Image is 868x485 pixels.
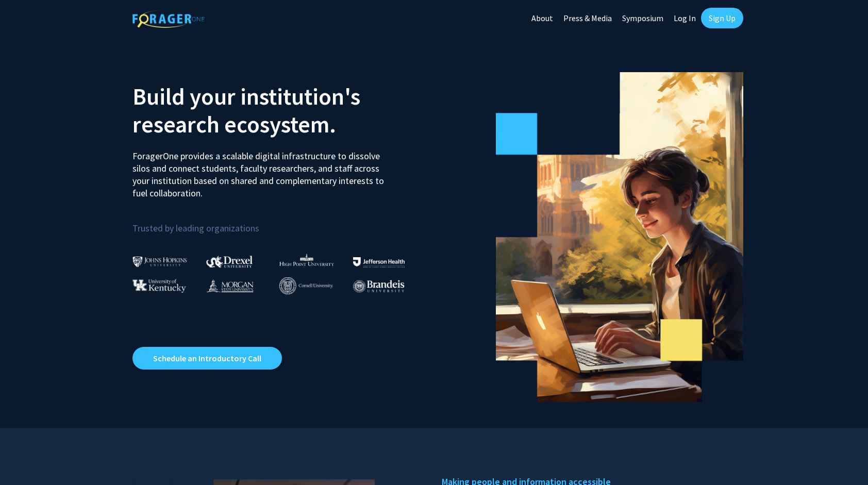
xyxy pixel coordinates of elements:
p: ForagerOne provides a scalable digital infrastructure to dissolve silos and connect students, fac... [132,142,391,199]
img: Drexel University [206,256,253,267]
a: Opens in a new tab [132,347,282,370]
img: High Point University [279,254,334,266]
a: Sign Up [701,8,743,28]
iframe: Chat [8,439,44,477]
img: University of Kentucky [132,279,186,293]
h2: Build your institution's research ecosystem. [132,82,426,138]
img: Thomas Jefferson University [353,257,405,267]
p: Trusted by leading organizations [132,208,426,236]
img: ForagerOne Logo [132,10,205,28]
img: Johns Hopkins University [132,256,187,267]
img: Morgan State University [206,279,254,292]
img: Cornell University [279,277,333,294]
img: Brandeis University [353,280,405,293]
